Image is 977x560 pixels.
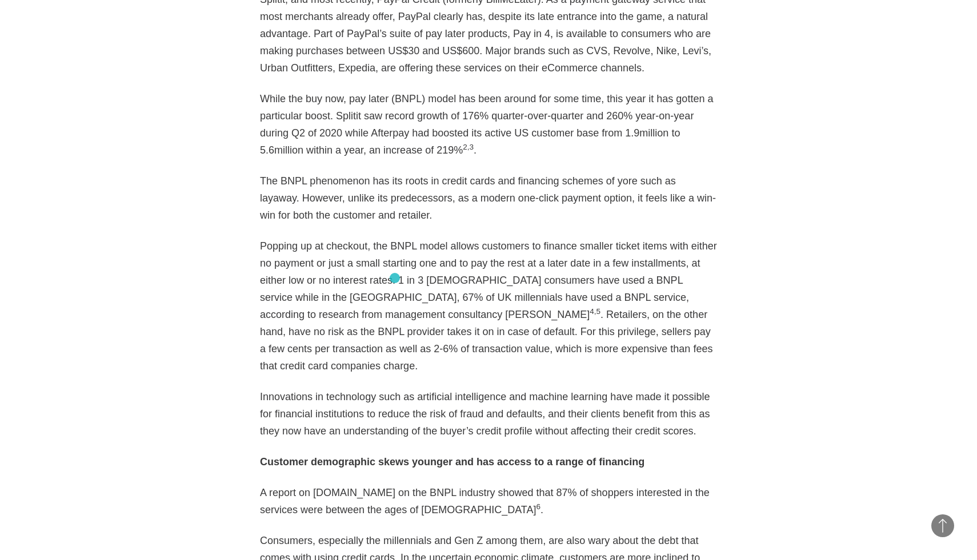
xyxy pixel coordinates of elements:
[463,143,474,151] sup: 2,3
[260,456,644,468] strong: Customer demographic skews younger and has access to a range of financing
[260,237,717,374] p: Popping up at checkout, the BNPL model allows customers to finance smaller ticket items with eith...
[260,172,717,224] p: The BNPL phenomenon has its roots in credit cards and financing schemes of yore such as layaway. ...
[260,90,717,159] p: While the buy now, pay later (BNPL) model has been around for some time, this year it has gotten ...
[590,307,600,316] sup: 4,5
[260,388,717,440] p: Innovations in technology such as artificial intelligence and machine learning have made it possi...
[260,484,717,518] p: A report on [DOMAIN_NAME] on the BNPL industry showed that 87% of shoppers interested in the serv...
[536,502,541,511] sup: 6
[931,514,954,537] button: Back to Top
